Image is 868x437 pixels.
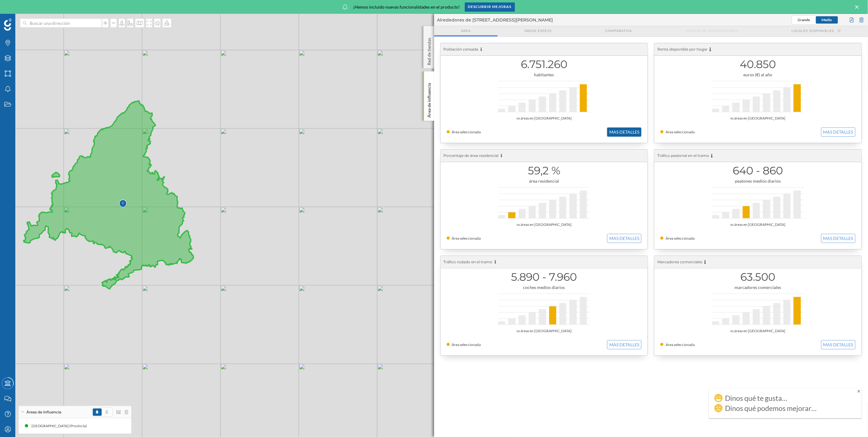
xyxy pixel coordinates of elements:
[660,271,855,283] h1: 63.500
[686,28,738,33] span: Origen de consumidores
[447,178,642,184] div: área residencial
[452,342,481,347] span: Área seleccionada
[654,43,862,56] div: Renta disponible por hogar
[821,340,855,349] button: MAS DETALLES
[441,256,648,268] div: Tráfico rodado en el tramo
[660,222,855,228] div: vs áreas en [GEOGRAPHIC_DATA]
[441,150,648,162] div: Porcentaje de área residencial
[32,423,90,429] div: [GEOGRAPHIC_DATA] (Provincia)
[452,130,481,134] span: Área seleccionada
[725,405,817,411] div: Dinos qué podemos mejorar…
[447,115,642,121] div: vs áreas en [GEOGRAPHIC_DATA]
[822,17,832,22] span: Medio
[353,4,460,10] span: ¡Hemos incluido nuevas funcionalidades en el producto!
[792,28,834,33] span: Locales disponibles
[4,18,12,31] img: Geoblink Logo
[654,256,862,268] div: Marcadores comerciales
[660,328,855,334] div: vs áreas en [GEOGRAPHIC_DATA]
[666,342,695,347] span: Área seleccionada
[524,28,552,33] span: Áreas espejo
[821,127,855,137] button: MAS DETALLES
[725,395,787,401] div: Dinos qué te gusta…
[426,35,432,65] p: Red de tiendas
[12,4,34,10] span: Soporte
[607,340,641,349] button: MAS DETALLES
[119,198,127,210] img: Marker
[666,130,695,134] span: Área seleccionada
[660,165,855,177] h1: 640 - 860
[660,59,855,70] h1: 40.850
[654,150,862,162] div: Tráfico peatonal en el tramo
[660,284,855,291] div: marcadores comerciales
[447,222,642,228] div: vs áreas en [GEOGRAPHIC_DATA]
[437,17,553,23] span: Alrededores de [STREET_ADDRESS][PERSON_NAME]
[447,165,642,177] h1: 59,2 %
[666,236,695,241] span: Área seleccionada
[798,17,810,22] span: Grande
[447,284,642,291] div: coches medios diarios
[447,328,642,334] div: vs áreas en [GEOGRAPHIC_DATA]
[447,271,642,283] h1: 5.890 - 7.960
[607,127,641,137] button: MAS DETALLES
[461,28,471,33] span: Area
[607,234,641,243] button: MAS DETALLES
[26,409,61,415] span: Áreas de influencia
[447,72,642,78] div: habitantes
[452,236,481,241] span: Área seleccionada
[660,115,855,121] div: vs áreas en [GEOGRAPHIC_DATA]
[605,28,632,33] span: Comparativa
[821,234,855,243] button: MAS DETALLES
[447,59,642,70] h1: 6.751.260
[660,72,855,78] div: euros (€) al año
[441,43,648,56] div: Población censada
[426,81,432,118] p: Área de influencia
[660,178,855,184] div: peatones medios diarios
